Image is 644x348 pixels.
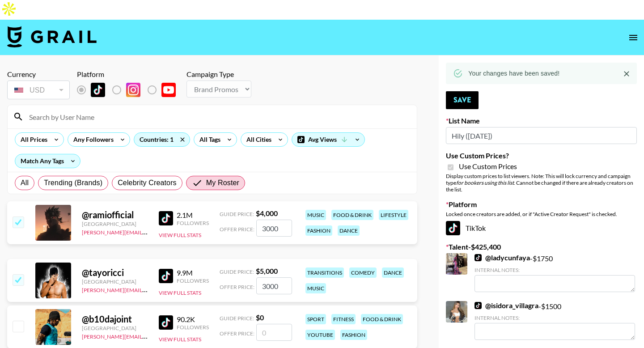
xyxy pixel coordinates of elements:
[446,242,637,251] label: Talent - $ 425,400
[379,210,408,220] div: lifestyle
[206,178,239,188] span: My Roster
[159,211,173,225] img: TikTok
[177,220,209,226] div: Followers
[305,330,335,340] div: youtube
[340,330,367,340] div: fashion
[186,70,251,79] div: Campaign Type
[620,67,633,81] button: Close
[82,267,148,278] div: @ tayoricci
[177,324,209,331] div: Followers
[256,209,278,217] strong: $ 4,000
[446,221,637,235] div: TikTok
[292,133,364,146] div: Avg Views
[331,210,373,220] div: food & drink
[159,232,201,238] button: View Full Stats
[305,283,326,293] div: music
[68,133,115,146] div: Any Followers
[15,133,49,146] div: All Prices
[475,253,530,262] a: @ladycunfaya
[331,314,356,324] div: fitness
[475,314,635,321] div: Internal Notes:
[475,301,538,310] a: @isidora_villagra
[77,70,183,79] div: Platform
[475,301,635,340] div: - $ 1500
[475,253,635,292] div: - $ 1750
[382,267,404,278] div: dance
[177,268,209,277] div: 9.9M
[159,289,201,296] button: View Full Stats
[241,133,273,146] div: All Cities
[159,315,173,330] img: TikTok
[256,277,292,294] input: 5,000
[161,83,176,97] img: YouTube
[468,65,559,81] div: Your changes have been saved!
[220,284,254,290] span: Offer Price:
[475,254,482,261] img: TikTok
[256,267,278,275] strong: $ 5,000
[177,211,209,220] div: 2.1M
[126,83,140,97] img: Instagram
[82,221,148,227] div: [GEOGRAPHIC_DATA]
[7,79,70,101] div: Currency is locked to USD
[305,225,332,236] div: fashion
[77,81,183,99] div: List locked to TikTok.
[305,314,326,324] div: sport
[456,179,514,186] em: for bookers using this list
[134,133,190,146] div: Countries: 1
[256,324,292,341] input: 0
[220,211,254,217] span: Guide Price:
[82,325,148,331] div: [GEOGRAPHIC_DATA]
[15,154,80,168] div: Match Any Tags
[194,133,222,146] div: All Tags
[82,331,214,340] a: [PERSON_NAME][EMAIL_ADDRESS][DOMAIN_NAME]
[21,178,29,188] span: All
[159,336,201,343] button: View Full Stats
[159,269,173,283] img: TikTok
[220,226,254,233] span: Offer Price:
[361,314,403,324] div: food & drink
[177,277,209,284] div: Followers
[220,330,254,337] span: Offer Price:
[82,278,148,285] div: [GEOGRAPHIC_DATA]
[220,268,254,275] span: Guide Price:
[624,29,642,47] button: open drawer
[349,267,377,278] div: comedy
[446,116,637,125] label: List Name
[256,313,264,322] strong: $ 0
[177,315,209,324] div: 90.2K
[446,173,637,193] div: Display custom prices to list viewers. Note: This will lock currency and campaign type . Cannot b...
[82,209,148,221] div: @ ramiofficial
[24,110,411,124] input: Search by User Name
[220,315,254,322] span: Guide Price:
[7,26,97,47] img: Grail Talent
[82,314,148,325] div: @ b10dajoint
[475,302,482,309] img: TikTok
[9,82,68,98] div: USD
[82,227,214,236] a: [PERSON_NAME][EMAIL_ADDRESS][DOMAIN_NAME]
[475,267,635,273] div: Internal Notes:
[305,210,326,220] div: music
[459,162,517,171] span: Use Custom Prices
[446,211,637,217] div: Locked once creators are added, or if "Active Creator Request" is checked.
[7,70,70,79] div: Currency
[446,151,637,160] label: Use Custom Prices?
[256,220,292,237] input: 4,000
[446,91,479,109] button: Save
[446,200,637,209] label: Platform
[118,178,177,188] span: Celebrity Creators
[91,83,105,97] img: TikTok
[338,225,360,236] div: dance
[44,178,102,188] span: Trending (Brands)
[305,267,344,278] div: transitions
[82,285,214,293] a: [PERSON_NAME][EMAIL_ADDRESS][DOMAIN_NAME]
[446,221,460,235] img: TikTok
